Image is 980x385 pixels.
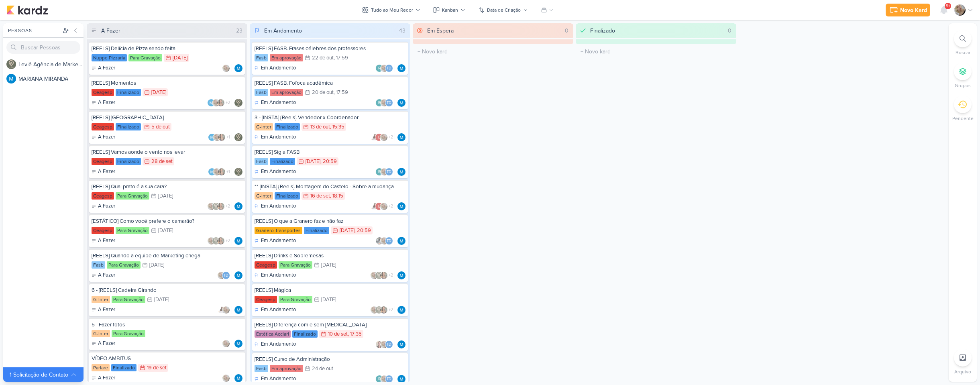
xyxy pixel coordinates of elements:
[92,296,110,303] div: G-Inter
[218,133,226,141] img: Marcella Legnaioli
[226,169,230,175] span: +1
[98,306,115,314] p: A Fazer
[375,168,383,176] div: roberta.pecora@fasb.com.br
[375,202,383,210] div: emersongranero@ginter.com.br
[375,306,383,314] img: Leviê Agência de Marketing Digital
[217,237,225,245] img: Marcella Legnaioli
[375,237,395,245] div: Colaboradores: Everton Granero, Sarah Violante, Thais de carvalho
[370,133,395,141] div: Colaboradores: Amannda Primo, emersongranero@ginter.com.br, Sarah Violante, Thais de carvalho, ma...
[261,271,296,279] p: Em Andamento
[370,202,378,210] img: Amannda Primo
[380,237,388,245] img: Sarah Violante
[234,168,242,176] img: Leviê Agência de Marketing Digital
[312,55,334,61] div: 22 de out
[397,306,405,314] img: MARIANA MIRANDA
[255,287,405,294] div: [REELS] Mágica
[92,183,242,190] div: [REELS] Qual prato é a sua cara?
[370,306,395,314] div: Colaboradores: Sarah Violante, Leviê Agência de Marketing Digital, Marcella Legnaioli, Yasmin Yum...
[234,237,242,245] div: Responsável: MARIANA MIRANDA
[212,202,220,210] img: Leviê Agência de Marketing Digital
[375,99,383,107] div: roberta.pecora@fasb.com.br
[255,158,268,165] div: Fasb
[255,296,277,303] div: Ceagesp
[270,54,303,61] div: Em aprovação
[217,99,225,107] img: Marcella Legnaioli
[173,55,187,61] div: [DATE]
[101,26,120,35] div: A Fazer
[92,133,115,141] div: A Fazer
[234,271,242,279] img: MARIANA MIRANDA
[217,306,225,314] img: Amannda Primo
[255,271,296,279] div: Em Andamento
[397,99,405,107] div: Responsável: MARIANA MIRANDA
[98,133,115,141] p: A Fazer
[222,340,232,348] div: Colaboradores: Sarah Violante
[92,261,105,269] div: Fasb
[92,54,127,61] div: Nuppe Pizzaria
[370,202,395,210] div: Colaboradores: Amannda Primo, emersongranero@ginter.com.br, Sarah Violante, Thais de carvalho, ma...
[92,123,114,130] div: Ceagesp
[222,64,232,72] div: Colaboradores: Sarah Violante
[234,306,242,314] img: MARIANA MIRANDA
[378,101,381,105] p: r
[900,6,927,14] div: Novo Kard
[387,101,391,105] p: Td
[255,54,268,61] div: Fasb
[375,133,383,141] div: emersongranero@ginter.com.br
[3,367,84,382] button: 1 Solicitação de Contato
[234,168,242,176] div: Responsável: Leviê Agência de Marketing Digital
[306,159,320,164] div: [DATE]
[328,332,348,337] div: 10 de set
[255,89,268,96] div: Fasb
[92,271,115,279] div: A Fazer
[340,228,355,233] div: [DATE]
[375,64,383,72] div: roberta.pecora@fasb.com.br
[18,75,84,83] div: M A R I A N A M I R A N D A
[956,49,970,56] p: Buscar
[380,375,388,383] img: Sarah Violante
[217,271,232,279] div: Colaboradores: Sarah Violante, Thais de carvalho
[375,375,395,383] div: Colaboradores: roberta.pecora@fasb.com.br, Sarah Violante, Thais de carvalho
[234,237,242,245] img: MARIANA MIRANDA
[255,218,405,225] div: [REELS] O que a Granero faz e não faz
[380,99,388,107] img: Sarah Violante
[261,64,296,72] p: Em Andamento
[310,124,330,130] div: 13 de out
[98,202,115,210] p: A Fazer
[387,377,391,381] p: Td
[385,99,393,107] div: Thais de carvalho
[388,203,393,210] span: +2
[222,374,230,382] img: Sarah Violante
[255,183,405,190] div: ** [INSTA] {Reels} Montagem do Castelo - Sobre a mudança
[92,252,242,259] div: [REELS] Quando a equipe de Marketing chega
[217,306,232,314] div: Colaboradores: Amannda Primo, Sarah Violante
[98,340,115,348] p: A Fazer
[385,168,393,176] div: Thais de carvalho
[397,168,405,176] img: MARIANA MIRANDA
[946,3,950,9] span: 9+
[387,343,391,347] p: Td
[375,271,383,279] img: Leviê Agência de Marketing Digital
[387,239,391,243] p: Td
[321,263,336,268] div: [DATE]
[304,227,329,234] div: Finalizado
[92,64,115,72] div: A Fazer
[116,158,141,165] div: Finalizado
[378,136,380,140] p: e
[92,287,242,294] div: 6 - [REELS] Cadeira Girando
[92,45,242,52] div: [REELS] Delícia de Pizza sendo feita
[255,79,405,87] div: [REELS] FASB. Fofoca acadêmica
[225,203,230,210] span: +2
[98,271,115,279] p: A Fazer
[255,330,291,338] div: Estética Acciari
[151,90,166,95] div: [DATE]
[279,261,312,269] div: Para Gravação
[380,168,388,176] img: Sarah Violante
[380,133,388,141] img: Sarah Violante
[158,194,173,199] div: [DATE]
[427,26,454,35] div: Em Espera
[6,27,61,34] div: Pessoas
[234,340,242,348] img: MARIANA MIRANDA
[116,227,149,234] div: Para Gravação
[385,375,393,383] div: Thais de carvalho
